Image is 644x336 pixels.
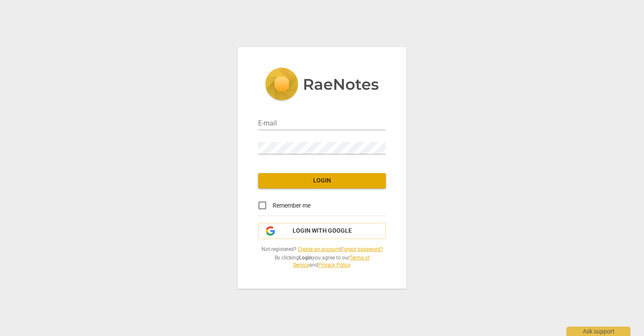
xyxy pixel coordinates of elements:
[258,223,386,239] button: Login with Google
[258,254,386,268] span: By clicking you agree to our and .
[318,262,350,268] a: Privacy Policy
[299,255,312,261] b: Login
[273,201,310,210] span: Remember me
[298,246,340,252] a: Create an account
[258,173,386,188] button: Login
[566,327,630,336] div: Ask support
[293,227,352,235] span: Login with Google
[258,246,386,253] span: Not registered? |
[293,255,370,268] a: Terms of Service
[341,246,383,252] a: Forgot password?
[265,68,379,103] img: 5ac2273c67554f335776073100b6d88f.svg
[265,177,379,185] span: Login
